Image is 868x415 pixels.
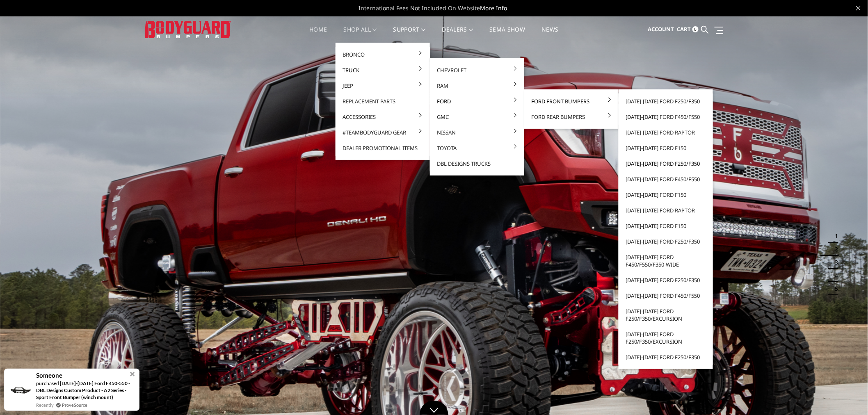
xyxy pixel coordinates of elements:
a: Dealers [442,27,473,43]
button: 4 of 5 [830,269,838,282]
a: Support [393,27,426,43]
button: 2 of 5 [830,243,838,256]
a: GMC [433,109,521,125]
a: Click to Down [420,401,448,415]
span: 0 [692,26,699,32]
a: Accessories [339,109,427,125]
a: [DATE]-[DATE] Ford F450-550 - DBL Designs Custom Product - A2 Series - Sport Front Bumper (winch ... [36,380,130,400]
span: purchased [36,380,59,386]
a: [DATE]-[DATE] Ford F150 [622,140,710,156]
a: [DATE]-[DATE] Ford F450/F550 [622,288,710,303]
button: 1 of 5 [830,230,838,243]
a: Chevrolet [433,62,521,78]
button: 3 of 5 [830,256,838,269]
a: [DATE]-[DATE] Ford F250/F350 [622,93,710,109]
a: #TeamBodyguard Gear [339,125,427,140]
span: Someone [36,372,62,379]
a: Dealer Promotional Items [339,140,427,156]
a: News [541,27,558,43]
span: Account [648,25,674,33]
a: [DATE]-[DATE] Ford F250/F350 [622,349,710,365]
a: [DATE]-[DATE] Ford Raptor [622,203,710,218]
a: Home [309,27,327,43]
a: Ford Front Bumpers [528,93,615,109]
a: [DATE]-[DATE] Ford F250/F350/Excursion [622,303,710,326]
a: ProveSource [62,402,87,408]
a: Jeep [339,78,427,93]
button: 5 of 5 [830,282,838,295]
a: Replacement Parts [339,93,427,109]
a: Nissan [433,125,521,140]
a: [DATE]-[DATE] Ford F250/F350/Excursion [622,326,710,349]
img: provesource social proof notification image [7,383,33,396]
a: Ram [433,78,521,93]
span: Recently [36,401,54,408]
iframe: Chat Widget [827,376,868,415]
a: DBL Designs Trucks [433,156,521,171]
a: More Info [480,4,507,12]
a: shop all [344,27,377,43]
a: Account [648,18,674,41]
a: [DATE]-[DATE] Ford F250/F350 [622,156,710,171]
a: [DATE]-[DATE] Ford F150 [622,187,710,203]
a: Toyota [433,140,521,156]
img: BODYGUARD BUMPERS [145,21,231,38]
a: [DATE]-[DATE] Ford F450/F550 [622,109,710,125]
a: SEMA Show [489,27,525,43]
a: Truck [339,62,427,78]
a: [DATE]-[DATE] Ford Raptor [622,125,710,140]
a: Bronco [339,47,427,62]
a: [DATE]-[DATE] Ford F250/F350 [622,234,710,249]
a: [DATE]-[DATE] Ford F450/F550/F350-wide [622,249,710,272]
a: [DATE]-[DATE] Ford F150 [622,218,710,234]
span: Cart [677,25,691,33]
a: [DATE]-[DATE] Ford F250/F350 [622,272,710,288]
a: Cart 0 [677,18,699,41]
a: [DATE]-[DATE] Ford F450/F550 [622,171,710,187]
a: Ford Rear Bumpers [528,109,615,125]
a: Ford [433,93,521,109]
